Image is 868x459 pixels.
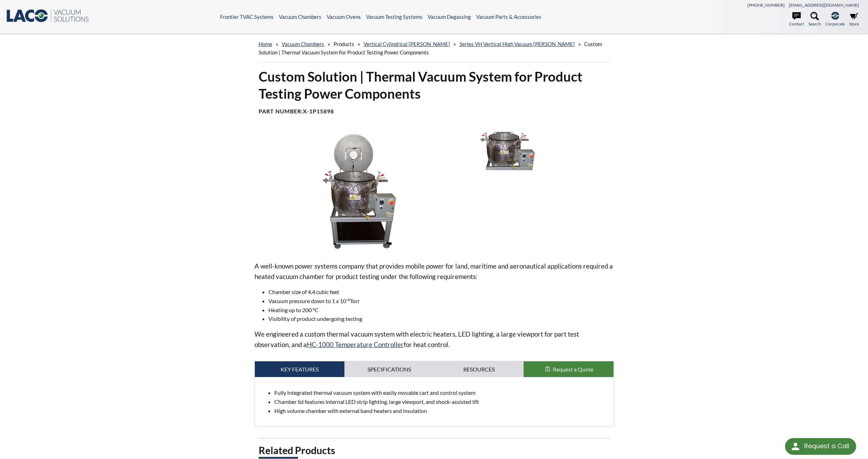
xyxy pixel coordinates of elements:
[434,361,524,377] a: Resources
[790,441,801,452] img: round button
[366,14,422,20] a: Vacuum Testing Systems
[849,12,859,27] a: Store
[476,14,541,20] a: Vacuum Parts & Accessories
[254,132,465,250] img: thermal vacuum system on cart with electric heaters, LED lighting, a large viewport with Lid Open
[255,361,344,377] a: Key Features
[259,68,610,103] h1: Custom Solution | Thermal Vacuum System for Product Testing Power Components
[254,329,614,350] p: We engineered a custom thermal vacuum system with electric heaters, LED lighting, a large viewpor...
[553,366,593,373] span: Request a Quote
[274,388,608,397] li: Fully integrated thermal vacuum system with easily movable cart and control system
[259,444,610,457] h2: Related Products
[268,306,614,315] li: Heating up to 200 °C
[274,397,608,406] li: Chamber lid features internal LED strip lighting, large viewport, and shock-assisted lift
[268,287,614,296] li: Chamber size of 4.4 cubic feet
[789,2,859,8] a: [EMAIL_ADDRESS][DOMAIN_NAME]
[259,41,602,55] span: Custom Solution | Thermal Vacuum System for Product Testing Power Components
[459,41,575,47] a: Series VH Vertical High Vacuum [PERSON_NAME]
[470,132,538,170] img: thermal vacuum system on cart with electric heaters, LED lighting, a large viewport
[268,296,614,306] li: Vacuum pressure down to 1 x 10 Torr
[428,14,471,20] a: Vacuum Degassing
[524,361,613,377] button: Request a Quote
[259,41,272,47] a: home
[279,14,321,20] a: Vacuum Chambers
[825,21,845,27] span: Corporate
[344,361,434,377] a: Specifications
[220,14,274,20] a: Frontier TVAC Systems
[785,438,856,455] div: Request a Call
[346,297,350,302] sup: -6
[747,2,785,8] a: [PHONE_NUMBER]
[334,41,354,47] span: Products
[327,14,361,20] a: Vacuum Ovens
[364,41,450,47] a: Vertical Cylindrical [PERSON_NAME]
[307,340,404,348] a: HC-1000 Temperature Controller
[303,108,334,114] b: X-1P15898
[808,12,821,27] a: Search
[804,438,849,454] div: Request a Call
[254,261,614,282] p: A well-known power systems company that provides mobile power for land, maritime and aeronautical...
[259,34,610,62] div: » » » » »
[789,12,804,27] a: Contact
[259,108,610,115] h4: Part Number:
[282,41,324,47] a: Vacuum Chambers
[268,314,614,323] li: Visibility of product undergoing testing
[274,406,608,415] li: High volume chamber with external band heaters and insulation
